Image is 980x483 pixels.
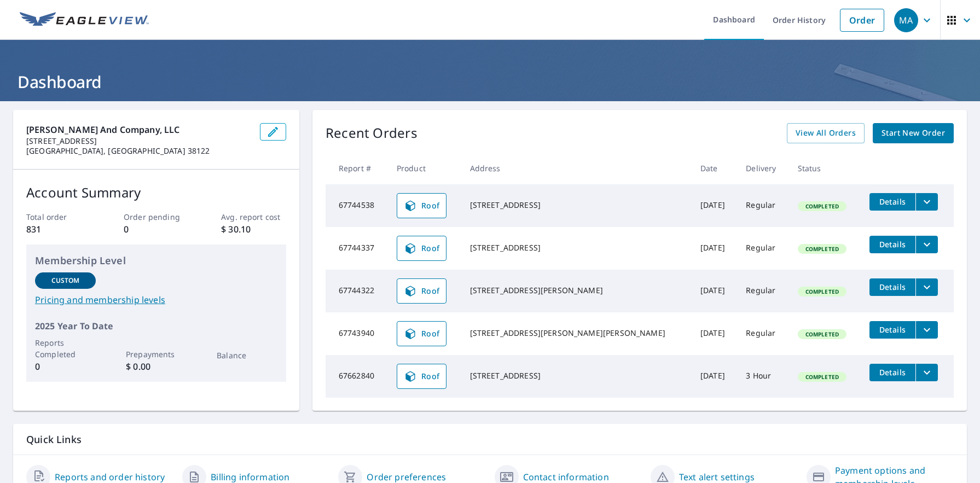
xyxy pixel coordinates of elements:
div: [STREET_ADDRESS][PERSON_NAME] [470,285,683,296]
p: [STREET_ADDRESS] [26,136,251,146]
a: Roof [397,193,447,218]
th: Date [692,152,737,184]
button: detailsBtn-67743940 [869,321,915,339]
button: filesDropdownBtn-67662840 [915,364,938,381]
span: Roof [404,284,440,298]
td: [DATE] [692,312,737,355]
td: 67744538 [326,184,388,227]
td: Regular [737,184,788,227]
span: Details [876,239,909,249]
td: Regular [737,270,788,312]
p: Prepayments [126,348,187,360]
td: [DATE] [692,355,737,398]
p: Quick Links [26,433,954,446]
p: 0 [35,360,96,373]
th: Status [789,152,861,184]
button: detailsBtn-67744322 [869,278,915,296]
th: Address [461,152,692,184]
span: Details [876,196,909,207]
button: filesDropdownBtn-67743940 [915,321,938,339]
span: Details [876,324,909,335]
td: 67743940 [326,312,388,355]
button: detailsBtn-67744538 [869,193,915,211]
p: Custom [51,276,80,286]
td: Regular [737,227,788,270]
th: Product [388,152,461,184]
button: detailsBtn-67744337 [869,236,915,253]
a: Roof [397,364,447,389]
div: [STREET_ADDRESS] [470,370,683,381]
a: Pricing and membership levels [35,293,277,306]
a: View All Orders [787,123,865,143]
span: Details [876,282,909,292]
td: 67744337 [326,227,388,270]
span: Completed [799,330,845,338]
th: Delivery [737,152,788,184]
h1: Dashboard [13,71,967,93]
td: [DATE] [692,184,737,227]
span: Completed [799,288,845,295]
img: EV Logo [20,12,149,28]
p: Order pending [124,211,189,223]
span: Completed [799,202,845,210]
div: [STREET_ADDRESS][PERSON_NAME][PERSON_NAME] [470,328,683,339]
div: [STREET_ADDRESS] [470,242,683,253]
p: 2025 Year To Date [35,319,277,333]
span: Details [876,367,909,377]
td: [DATE] [692,270,737,312]
a: Start New Order [873,123,954,143]
th: Report # [326,152,388,184]
p: Reports Completed [35,337,96,360]
button: filesDropdownBtn-67744337 [915,236,938,253]
p: Balance [217,350,277,361]
p: $ 30.10 [221,223,286,236]
td: 67744322 [326,270,388,312]
div: MA [894,8,918,32]
button: filesDropdownBtn-67744322 [915,278,938,296]
span: Completed [799,245,845,253]
p: $ 0.00 [126,360,187,373]
span: Roof [404,370,440,383]
p: 0 [124,223,189,236]
p: 831 [26,223,91,236]
td: 3 Hour [737,355,788,398]
button: detailsBtn-67662840 [869,364,915,381]
p: Total order [26,211,91,223]
a: Roof [397,236,447,261]
span: View All Orders [796,126,856,140]
p: Recent Orders [326,123,417,143]
p: [PERSON_NAME] and Company, LLC [26,123,251,136]
p: [GEOGRAPHIC_DATA], [GEOGRAPHIC_DATA] 38122 [26,146,251,156]
td: [DATE] [692,227,737,270]
p: Membership Level [35,253,277,268]
a: Roof [397,321,447,346]
a: Order [840,9,884,32]
a: Roof [397,278,447,304]
p: Account Summary [26,183,286,202]
button: filesDropdownBtn-67744538 [915,193,938,211]
td: Regular [737,312,788,355]
span: Roof [404,327,440,340]
p: Avg. report cost [221,211,286,223]
td: 67662840 [326,355,388,398]
span: Completed [799,373,845,381]
span: Roof [404,199,440,212]
div: [STREET_ADDRESS] [470,200,683,211]
span: Roof [404,242,440,255]
span: Start New Order [882,126,945,140]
